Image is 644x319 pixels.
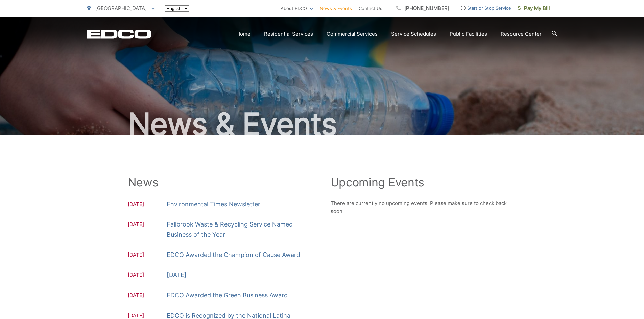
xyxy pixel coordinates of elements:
[87,29,151,39] a: EDCD logo. Return to the homepage.
[501,30,542,38] a: Resource Center
[167,250,300,260] a: EDCO Awarded the Champion of Cause Award
[87,107,557,141] h1: News & Events
[320,4,352,12] a: News & Events
[128,220,167,240] span: [DATE]
[165,5,189,12] select: Select a language
[128,176,314,189] h2: News
[167,219,314,240] a: Fallbrook Waste & Recycling Service Named Business of the Year
[331,199,517,215] p: There are currently no upcoming events. Please make sure to check back soon.
[128,251,167,260] span: [DATE]
[167,270,187,280] a: [DATE]
[327,30,378,38] a: Commercial Services
[518,4,550,12] span: Pay My Bill
[450,30,487,38] a: Public Facilities
[391,30,436,38] a: Service Schedules
[128,200,167,209] span: [DATE]
[331,176,517,189] h2: Upcoming Events
[281,4,313,12] a: About EDCO
[359,4,382,12] a: Contact Us
[167,199,260,209] a: Environmental Times Newsletter
[128,291,167,300] span: [DATE]
[95,5,147,11] span: [GEOGRAPHIC_DATA]
[167,290,288,300] a: EDCO Awarded the Green Business Award
[264,30,313,38] a: Residential Services
[236,30,251,38] a: Home
[128,271,167,280] span: [DATE]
